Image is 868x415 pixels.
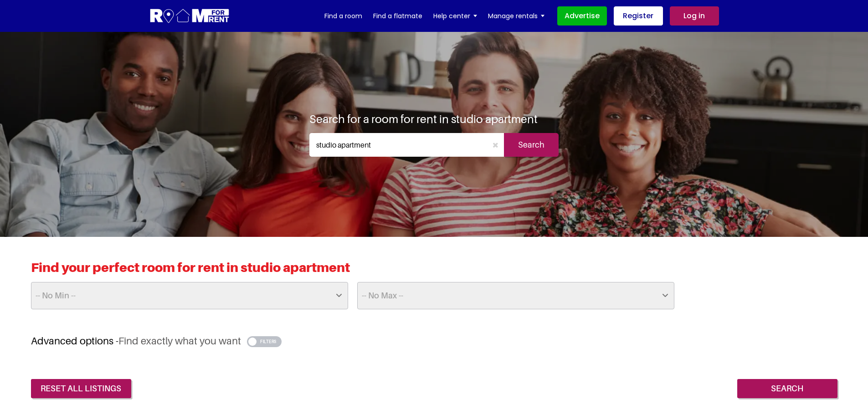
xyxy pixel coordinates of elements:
[31,379,131,398] a: reset all listings
[324,9,362,23] a: Find a room
[118,335,241,347] span: Find exactly what you want
[504,133,559,157] input: Search
[309,133,488,157] input: Where do you want to live. Search by town or postcode
[737,379,837,398] input: Search
[149,8,230,25] img: Logo for Room for Rent, featuring a welcoming design with a house icon and modern typography
[614,6,663,26] a: Register
[433,9,477,23] a: Help center
[670,6,719,26] a: Log in
[373,9,422,23] a: Find a flatmate
[31,260,837,282] h2: Find your perfect room for rent in studio apartment
[488,9,544,23] a: Manage rentals
[557,6,607,26] a: Advertise
[31,335,837,347] h3: Advanced options -
[309,112,538,126] h1: Search for a room for rent in studio apartment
